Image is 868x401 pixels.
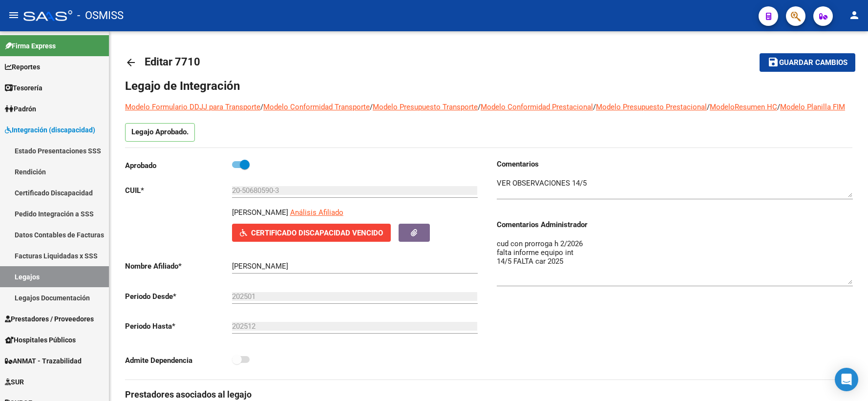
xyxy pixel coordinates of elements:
h3: Comentarios Administrador [497,219,853,230]
mat-icon: save [767,56,779,68]
button: Guardar cambios [760,53,855,71]
span: Firma Express [5,41,56,51]
p: Admite Dependencia [125,355,232,366]
p: [PERSON_NAME] [232,207,288,218]
mat-icon: person [848,9,860,21]
span: Análisis Afiliado [290,208,343,217]
span: Guardar cambios [779,59,847,67]
h1: Legajo de Integración [125,78,852,94]
span: Certificado Discapacidad Vencido [251,229,383,237]
span: Hospitales Públicos [5,335,76,345]
mat-icon: menu [8,9,20,21]
a: Modelo Presupuesto Prestacional [596,103,707,111]
span: Integración (discapacidad) [5,125,95,135]
span: - OSMISS [77,5,124,26]
a: ModeloResumen HC [710,103,777,111]
mat-icon: arrow_back [125,57,137,68]
p: CUIL [125,185,232,196]
span: Tesorería [5,83,42,93]
p: Periodo Desde [125,291,232,302]
span: ANMAT - Trazabilidad [5,356,82,366]
a: Modelo Conformidad Prestacional [481,103,593,111]
p: Aprobado [125,160,232,171]
a: Modelo Conformidad Transporte [263,103,370,111]
p: Periodo Hasta [125,321,232,332]
span: Reportes [5,62,40,72]
a: Modelo Formulario DDJJ para Transporte [125,103,260,111]
span: Editar 7710 [145,56,200,68]
button: Certificado Discapacidad Vencido [232,224,391,242]
span: SUR [5,377,24,387]
span: Padrón [5,104,36,114]
div: Open Intercom Messenger [835,368,858,391]
h3: Comentarios [497,159,853,169]
p: Legajo Aprobado. [125,123,195,142]
span: Prestadores / Proveedores [5,314,94,324]
a: Modelo Presupuesto Transporte [373,103,478,111]
p: Nombre Afiliado [125,261,232,272]
a: Modelo Planilla FIM [780,103,845,111]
